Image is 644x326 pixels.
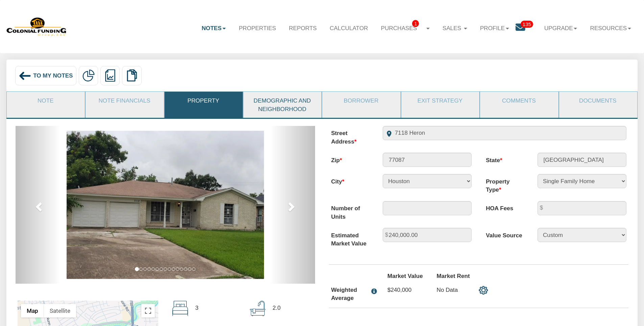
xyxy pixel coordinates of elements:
img: partial.png [82,69,95,82]
span: To My Notes [33,72,73,79]
img: 574465 [67,131,264,279]
img: reports.png [104,69,116,82]
p: 3 [195,301,198,316]
a: Profile [474,18,516,38]
img: back_arrow_left_icon.svg [19,69,31,82]
label: Property Type [479,174,530,194]
span: 1 [412,20,419,27]
label: State [479,153,530,164]
p: No Data [437,286,472,294]
label: Number of Units [324,201,376,221]
p: $240,000 [387,286,423,294]
a: Documents [559,92,637,109]
a: Properties [232,18,282,38]
label: Estimated Market Value [324,228,376,247]
a: Notes [195,18,232,38]
label: Zip [324,153,376,164]
div: Weighted Average [331,286,368,302]
button: Show satellite imagery [44,304,76,318]
img: beds.svg [172,301,188,317]
span: 135 [521,21,533,28]
a: Sales [436,18,474,38]
img: bath.svg [250,301,266,317]
button: Toggle fullscreen view [141,304,155,318]
label: HOA Fees [479,201,530,213]
label: City [324,174,376,186]
a: Comments [480,92,557,109]
a: Demographic and Neighborhood [243,92,321,118]
p: 2.0 [272,301,281,316]
a: 135 [516,18,538,39]
a: Purchases1 [375,18,436,38]
label: Value Source [479,228,530,239]
label: Market Value [380,272,430,280]
a: Exit Strategy [401,92,479,109]
a: Note [7,92,84,109]
a: Reports [283,18,324,38]
a: Note Financials [86,92,163,109]
img: copy.png [126,69,138,82]
button: Show street map [21,304,44,318]
img: 579666 [6,17,67,37]
a: Property [165,92,242,109]
label: Street Address [324,126,376,146]
a: Calculator [323,18,375,38]
label: Market Rent [430,272,479,280]
a: Borrower [322,92,400,109]
a: Upgrade [538,18,584,38]
img: settings.png [479,286,488,295]
a: Resources [584,18,638,38]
